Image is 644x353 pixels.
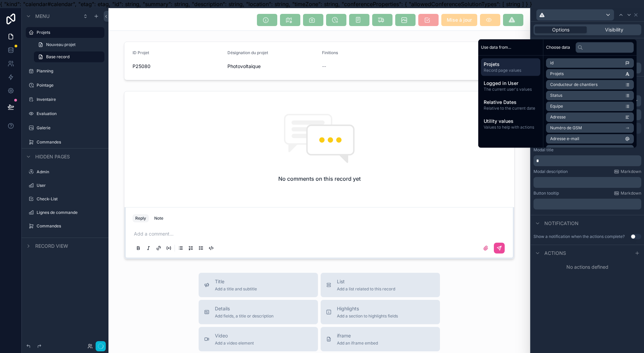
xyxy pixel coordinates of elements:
span: Relative to the current date [484,106,538,111]
a: Markdown [614,169,641,174]
label: Commandes [37,139,103,145]
span: Visibility [605,26,623,33]
div: scrollable content [22,8,108,353]
span: Add fields, a title or description [215,313,274,319]
button: DetailsAdd fields, a title or description [199,300,318,324]
label: Lignes de commande [37,210,103,215]
span: Projets [484,61,538,68]
button: HighlightsAdd a section to highlights fields [321,300,440,324]
span: Markdown [621,191,641,196]
a: Base record [34,51,104,62]
span: Utility values [484,118,538,125]
div: scrollable content [534,155,641,166]
span: Add a list related to this record [337,286,395,292]
span: Title [215,278,257,285]
span: Markdown [621,169,641,174]
span: Nouveau projet [46,42,76,47]
span: Add a section to highlights fields [337,313,398,319]
span: Add a video element [215,340,254,346]
button: iframeAdd an iframe embed [321,327,440,351]
span: Base record [46,54,69,60]
span: Logged in User [484,80,538,87]
span: Choose data [546,45,570,50]
a: Nouveau projet [34,39,104,50]
label: Evaluation [37,111,103,116]
label: Admin [37,169,103,175]
label: Modal title [534,147,554,153]
button: ListAdd a list related to this record [321,273,440,297]
span: iframe [337,332,378,339]
span: Record page values [484,68,538,73]
a: Markdown [614,191,641,196]
label: Projets [37,30,100,35]
span: Add a title and subtitle [215,286,257,292]
span: Actions [544,250,566,257]
span: Notification [544,220,579,227]
span: The current user's values [484,87,538,92]
span: Use data from... [481,45,511,50]
span: List [337,278,395,285]
span: Hidden pages [35,153,70,160]
div: scrollable content [534,177,641,188]
button: VideoAdd a video element [199,327,318,351]
label: Modal description [534,169,568,174]
span: Menu [35,13,49,20]
label: Inventaire [37,97,103,102]
label: Galerie [37,125,103,131]
div: Show a notification when the actions complete? [534,234,625,239]
label: Planning [37,68,103,74]
span: Relative Dates [484,99,538,106]
div: No actions defined [531,261,644,273]
span: Details [215,305,274,312]
button: TitleAdd a title and subtitle [199,273,318,297]
span: Highlights [337,305,398,312]
span: Values to help with actions [484,125,538,130]
label: User [37,183,103,188]
label: Button tooltip [534,191,559,196]
div: scrollable content [534,199,641,209]
label: Pointage [37,83,103,88]
label: Check-List [37,196,103,202]
div: scrollable content [478,56,543,135]
span: Add an iframe embed [337,340,378,346]
span: Record view [35,243,68,249]
span: Video [215,332,254,339]
label: Commandes [37,223,103,229]
span: Options [552,26,569,33]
